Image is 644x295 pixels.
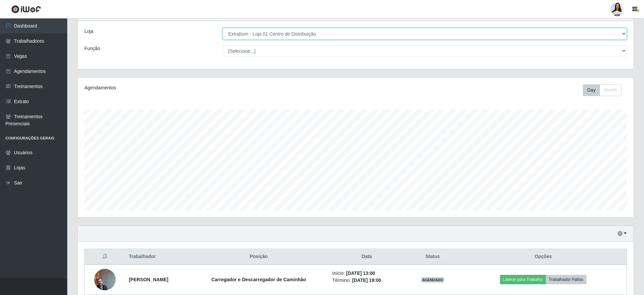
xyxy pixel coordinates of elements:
button: Day [583,84,600,96]
th: Posição [189,249,328,265]
th: Status [405,249,460,265]
th: Opções [460,249,627,265]
button: Month [600,84,621,96]
th: Trabalhador [125,249,189,265]
div: Agendamentos [84,84,305,91]
strong: Carregador e Descarregador de Caminhão [211,277,306,282]
li: Término: [332,277,401,284]
strong: [PERSON_NAME] [129,277,168,282]
span: AGENDADO [421,277,445,283]
img: CoreUI Logo [11,5,41,13]
label: Função [84,45,100,52]
div: Toolbar with button groups [583,84,627,96]
time: [DATE] 19:00 [352,278,381,283]
button: Liberar para Trabalho [500,275,545,284]
label: Loja [84,28,93,35]
div: First group [583,84,621,96]
th: Data [328,249,405,265]
button: Trabalhador Faltou [546,275,586,284]
time: [DATE] 13:00 [346,270,375,276]
li: Início: [332,270,401,277]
